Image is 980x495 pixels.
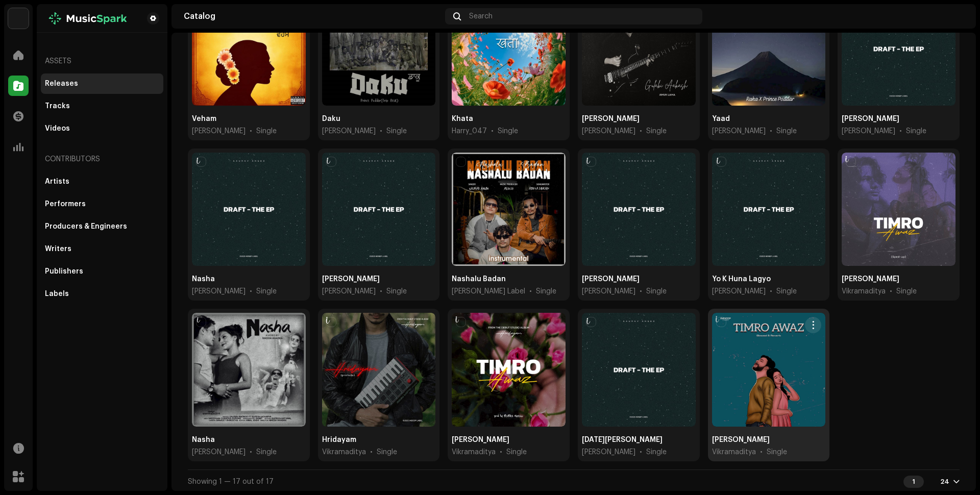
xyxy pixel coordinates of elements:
[842,274,899,284] div: Timro Awaz
[452,274,506,284] div: Nashalu Badan
[192,126,246,136] span: Prince Poddar
[41,261,163,282] re-m-nav-item: Publishers
[322,435,356,445] div: Hridayam
[41,73,163,94] re-m-nav-item: Releases
[646,447,667,457] div: Single
[41,49,163,73] re-a-nav-header: Assets
[45,290,69,298] div: Labels
[41,216,163,237] re-m-nav-item: Producers & Engineers
[452,286,525,296] span: Indeep Label
[250,126,252,136] span: •
[770,286,772,296] span: •
[712,286,766,296] span: Gaurav Angbo
[582,126,635,136] span: Amuk Lama
[760,447,763,457] span: •
[184,12,441,20] div: Catalog
[940,478,949,486] div: 24
[370,447,373,457] span: •
[377,447,397,457] div: Single
[582,114,640,124] div: Gulabi Aakash
[498,126,518,136] div: Single
[899,126,902,136] span: •
[582,286,635,296] span: Gaurav Angbo
[45,178,69,186] div: Artists
[256,447,277,457] div: Single
[906,126,926,136] div: Single
[45,102,70,110] div: Tracks
[41,118,163,139] re-m-nav-item: Videos
[452,126,487,136] span: Harry_047
[45,245,71,253] div: Writers
[506,447,527,457] div: Single
[529,286,532,296] span: •
[192,274,215,284] div: Nasha
[646,286,667,296] div: Single
[45,222,127,231] div: Producers & Engineers
[192,435,215,445] div: Nasha
[192,447,246,457] span: Gaurav Angbo
[45,125,70,133] div: Videos
[776,286,797,296] div: Single
[256,126,277,136] div: Single
[256,286,277,296] div: Single
[41,194,163,214] re-m-nav-item: Performers
[452,447,496,457] span: Vikramaditya
[842,286,886,296] span: Vikramaditya
[41,96,163,116] re-m-nav-item: Tracks
[536,286,556,296] div: Single
[322,126,376,136] span: Prince Poddar
[41,284,163,304] re-m-nav-item: Labels
[380,126,382,136] span: •
[491,126,494,136] span: •
[712,126,766,136] span: Prince Poddar
[640,126,642,136] span: •
[712,114,730,124] div: Yaad
[896,286,917,296] div: Single
[640,286,642,296] span: •
[469,12,493,20] span: Search
[322,447,366,457] span: Vikramaditya
[41,239,163,259] re-m-nav-item: Writers
[582,447,635,457] span: Gaurav Angbo
[452,114,473,124] div: Khata
[770,126,772,136] span: •
[188,478,274,485] span: Showing 1 — 17 out of 17
[380,286,382,296] span: •
[452,435,509,445] div: Timro Awaz
[250,286,252,296] span: •
[767,447,787,457] div: Single
[947,8,964,24] img: 84956892-551e-453d-88dd-d31b4bff97c6
[500,447,502,457] span: •
[322,286,376,296] span: Gaurav Angbo
[842,126,895,136] span: Gaurav Angbo
[250,447,252,457] span: •
[842,114,899,124] div: Junma Pugne
[776,126,797,136] div: Single
[712,435,770,445] div: Timro Awaz
[8,8,29,29] img: bc4c4277-71b2-49c5-abdf-ca4e9d31f9c1
[41,171,163,192] re-m-nav-item: Artists
[903,476,924,488] div: 1
[386,286,407,296] div: Single
[322,274,380,284] div: Timro Sahar
[45,267,83,276] div: Publishers
[386,126,407,136] div: Single
[582,435,663,445] div: Raja Rani
[45,200,86,208] div: Performers
[582,274,640,284] div: Sadhai Bhari Ma
[45,12,131,24] img: b012e8be-3435-4c6f-a0fa-ef5940768437
[890,286,892,296] span: •
[712,274,771,284] div: Yo K Huna Lagyo
[192,286,246,296] span: Gaurav Angbo
[640,447,642,457] span: •
[41,147,163,171] re-a-nav-header: Contributors
[45,80,78,88] div: Releases
[192,114,216,124] div: Veham
[646,126,667,136] div: Single
[322,114,340,124] div: Daku
[712,447,756,457] span: Vikramaditya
